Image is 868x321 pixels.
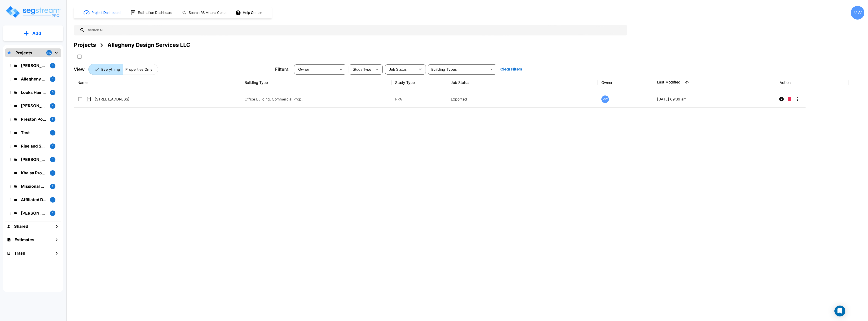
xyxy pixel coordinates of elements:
[395,96,444,102] p: PPA
[15,50,32,56] p: Projects
[125,67,152,72] p: Properties Only
[123,64,158,75] button: Properties Only
[88,64,158,75] div: Platform
[451,96,594,102] p: Exported
[52,64,54,68] p: 3
[74,41,96,49] div: Projects
[21,210,46,216] p: Truxell & Valentino
[245,96,306,102] p: Office Building, Commercial Property Site
[488,66,495,73] button: Open
[447,74,598,91] th: Job Status
[85,25,625,35] input: Search All
[776,74,848,91] th: Action
[52,77,53,81] p: 1
[392,74,447,91] th: Study Type
[21,89,46,95] p: Looks Hair Salon
[777,95,786,104] button: Info
[47,51,51,55] p: 140
[21,170,46,176] p: Khalsa Properties
[107,41,190,49] div: Allegheny Design Services LLC
[21,143,46,149] p: Rise and Shine Rentals
[95,96,140,102] p: [STREET_ADDRESS]
[657,96,772,102] p: [DATE] 09:39 am
[14,250,25,256] h1: Trash
[74,74,241,91] th: Name
[52,158,53,161] p: 1
[234,8,264,17] button: Help Center
[21,130,46,136] p: Test
[851,6,864,20] div: MW
[32,30,41,37] p: Add
[653,74,776,91] th: Last Modified
[52,144,53,148] p: 1
[275,66,289,73] p: Filters
[353,68,371,71] span: Study Type
[241,74,392,91] th: Building Type
[601,95,609,103] div: MW
[21,76,46,82] p: Allegheny Design Services LLC
[21,156,46,163] p: Lisa Overton
[52,131,53,135] p: 1
[786,95,793,104] button: Delete
[52,104,54,108] p: 4
[295,63,336,76] div: Select
[189,10,226,15] h1: Search RS Means Costs
[82,8,123,18] button: Project Dashboard
[101,67,120,72] p: Everything
[180,8,229,17] button: Search RS Means Costs
[74,66,85,73] p: View
[21,116,46,122] p: Preston Pointe
[429,66,487,73] input: Building Types
[793,95,802,104] button: More-Options
[21,197,46,203] p: Affiliated Development
[386,63,416,76] div: Select
[52,117,54,121] p: 2
[52,90,54,94] p: 3
[129,8,175,18] button: Estimation Dashboard
[21,103,46,109] p: Ramon's Tire & Wheel shop
[498,65,524,74] button: Clear Filters
[21,63,46,69] p: Arkadiy Yakubov
[15,237,34,243] h1: Estimates
[52,171,53,175] p: 1
[52,211,53,215] p: 1
[75,52,84,61] button: SelectAll
[389,68,407,71] span: Job Status
[298,68,309,71] span: Owner
[598,74,653,91] th: Owner
[5,5,61,18] img: Logo
[52,184,54,188] p: 2
[21,183,46,189] p: Missional Group
[88,64,123,75] button: Everything
[350,63,373,76] div: Select
[3,27,63,40] button: Add
[14,223,28,229] h1: Shared
[138,10,172,15] h1: Estimation Dashboard
[834,306,845,316] div: Open Intercom Messenger
[52,198,53,202] p: 1
[92,10,121,15] h1: Project Dashboard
